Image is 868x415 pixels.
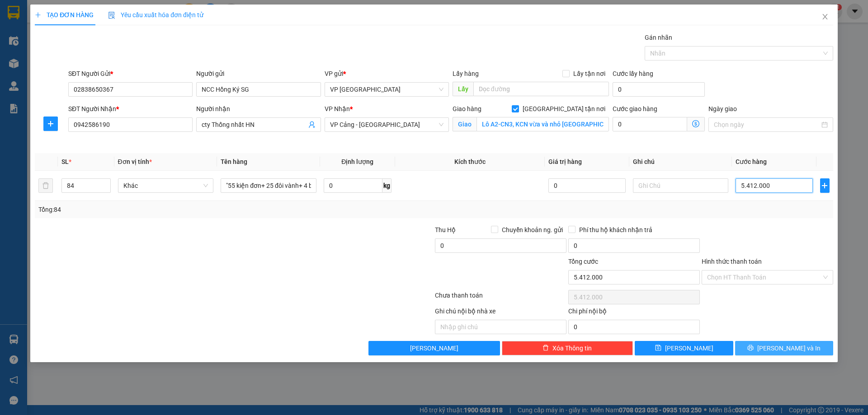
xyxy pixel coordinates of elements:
[453,82,473,96] span: Lấy
[123,179,208,192] span: Khác
[43,117,58,131] button: plus
[221,178,316,193] input: VD: Bàn, Ghế
[542,345,549,352] span: delete
[118,158,152,165] span: Đơn vị tính
[613,70,653,77] label: Cước lấy hàng
[35,12,41,18] span: plus
[633,178,729,193] input: Ghi Chú
[476,117,609,131] input: Giao tận nơi
[498,225,566,235] span: Chuyển khoản ng. gửi
[221,158,247,165] span: Tên hàng
[548,178,625,193] input: 0
[502,341,633,355] button: deleteXóa Thông tin
[747,345,754,352] span: printer
[735,341,833,355] button: printer[PERSON_NAME] và In
[665,343,713,353] span: [PERSON_NAME]
[454,158,486,165] span: Kích thước
[473,82,609,96] input: Dọc đường
[341,158,373,165] span: Định lượng
[629,153,732,171] th: Ghi chú
[382,178,392,193] span: kg
[325,105,350,112] span: VP Nhận
[820,178,830,193] button: plus
[410,343,458,353] span: [PERSON_NAME]
[568,258,598,265] span: Tổng cước
[368,341,500,355] button: [PERSON_NAME]
[108,11,203,19] span: Yêu cầu xuất hóa đơn điện tử
[330,83,443,96] span: VP Sài Gòn
[714,120,819,130] input: Ngày giao
[38,178,53,193] button: delete
[702,258,762,265] label: Hình thức thanh toán
[435,320,566,334] input: Nhập ghi chú
[548,158,582,165] span: Giá trị hàng
[35,11,94,19] span: TẠO ĐƠN HÀNG
[330,118,443,131] span: VP Cảng - Hà Nội
[692,120,699,127] span: dollar-circle
[552,343,592,353] span: Xóa Thông tin
[435,306,566,320] div: Ghi chú nội bộ nhà xe
[821,13,829,20] span: close
[568,306,700,320] div: Chi phí nội bộ
[736,158,767,165] span: Cước hàng
[453,117,476,131] span: Giao
[68,69,193,79] div: SĐT Người Gửi
[812,5,838,30] button: Close
[635,341,733,355] button: save[PERSON_NAME]
[196,104,321,114] div: Người nhận
[708,105,737,112] label: Ngày giao
[68,104,193,114] div: SĐT Người Nhận
[613,82,705,97] input: Cước lấy hàng
[519,104,609,114] span: [GEOGRAPHIC_DATA] tận nơi
[38,205,335,214] div: Tổng: 84
[108,12,115,19] img: icon
[308,121,316,128] span: user-add
[570,69,609,79] span: Lấy tận nơi
[613,117,687,131] input: Cước giao hàng
[655,345,661,352] span: save
[325,69,449,79] div: VP gửi
[821,182,829,189] span: plus
[576,225,656,235] span: Phí thu hộ khách nhận trả
[613,105,657,112] label: Cước giao hàng
[757,343,821,353] span: [PERSON_NAME] và In
[196,69,321,79] div: Người gửi
[645,34,672,41] label: Gán nhãn
[435,226,456,233] span: Thu Hộ
[44,120,57,127] span: plus
[434,290,567,306] div: Chưa thanh toán
[453,105,481,112] span: Giao hàng
[453,70,479,77] span: Lấy hàng
[61,158,69,165] span: SL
